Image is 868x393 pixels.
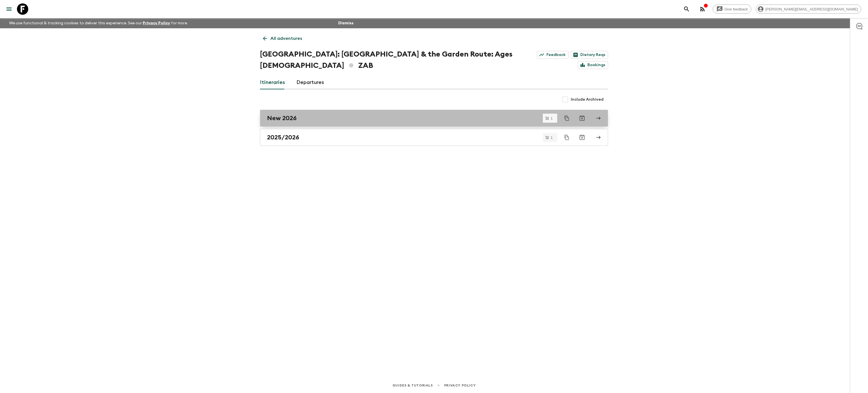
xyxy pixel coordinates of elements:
[576,132,588,143] button: Archive
[392,382,433,388] a: Guides & Tutorials
[547,136,556,139] span: 1
[260,49,528,71] h1: [GEOGRAPHIC_DATA]: [GEOGRAPHIC_DATA] & the Garden Route: Ages [DEMOGRAPHIC_DATA] ZAB
[562,113,572,123] button: Duplicate
[762,7,861,11] span: [PERSON_NAME][EMAIL_ADDRESS][DOMAIN_NAME]
[444,382,476,388] a: Privacy Policy
[143,21,170,25] a: Privacy Policy
[260,110,608,127] a: New 2026
[578,61,608,69] a: Bookings
[571,51,608,59] a: Dietary Reqs
[571,97,604,102] span: Include Archived
[547,116,556,120] span: 1
[3,3,15,15] button: menu
[260,129,608,146] a: 2025/2026
[260,33,305,44] a: All adventures
[713,5,751,14] a: Give feedback
[270,35,302,42] p: All adventures
[576,113,588,124] button: Archive
[296,76,324,89] a: Departures
[7,18,190,28] p: We use functional & tracking cookies to deliver this experience. See our for more.
[756,5,861,14] div: [PERSON_NAME][EMAIL_ADDRESS][DOMAIN_NAME]
[267,134,299,141] h2: 2025/2026
[721,7,751,11] span: Give feedback
[681,3,692,15] button: search adventures
[267,115,297,122] h2: New 2026
[562,132,572,142] button: Duplicate
[337,19,355,27] button: Dismiss
[537,51,568,59] a: Feedback
[260,76,285,89] a: Itineraries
